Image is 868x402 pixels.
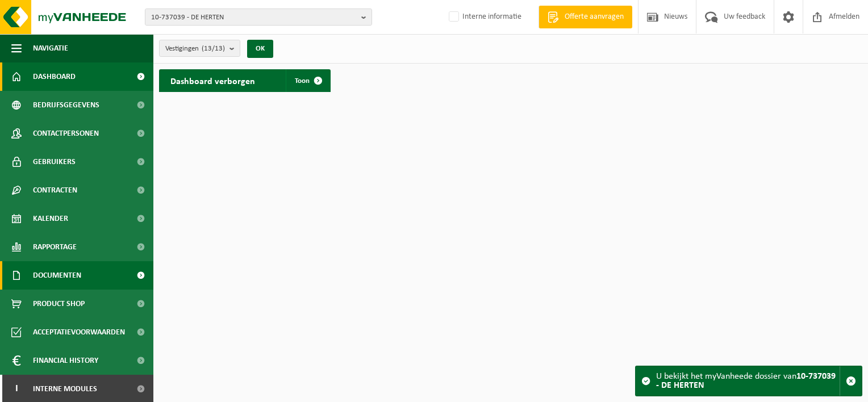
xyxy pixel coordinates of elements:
span: Rapportage [33,233,77,261]
h2: Dashboard verborgen [159,69,266,91]
span: Contracten [33,176,77,204]
span: Dashboard [33,62,76,91]
span: Gebruikers [33,148,76,176]
span: Documenten [33,261,81,290]
span: Toon [295,77,310,85]
button: OK [247,40,273,58]
span: Bedrijfsgegevens [33,91,99,119]
div: U bekijkt het myVanheede dossier van [656,366,840,396]
span: Offerte aanvragen [562,11,627,23]
span: Acceptatievoorwaarden [33,318,125,346]
label: Interne informatie [446,9,521,26]
count: (13/13) [202,45,225,52]
a: Offerte aanvragen [539,6,632,28]
span: Kalender [33,204,68,233]
span: Financial History [33,346,98,375]
span: Vestigingen [165,40,225,57]
span: 10-737039 - DE HERTEN [151,9,357,26]
span: Contactpersonen [33,119,99,148]
button: 10-737039 - DE HERTEN [145,9,372,26]
span: Navigatie [33,34,68,62]
span: Product Shop [33,290,85,318]
strong: 10-737039 - DE HERTEN [656,372,836,390]
button: Vestigingen(13/13) [159,40,240,57]
a: Toon [286,69,329,92]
